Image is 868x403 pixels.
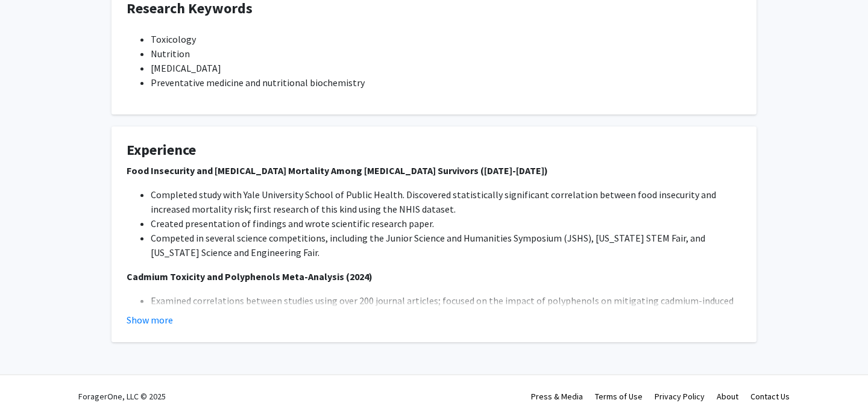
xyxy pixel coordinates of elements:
li: Examined correlations between studies using over 200 journal articles; focused on the impact of p... [151,293,741,322]
li: Preventative medicine and nutritional biochemistry [151,75,741,90]
li: [MEDICAL_DATA] [151,61,741,75]
li: Toxicology [151,32,741,46]
a: Press & Media [531,391,583,402]
li: Competed in several science competitions, including the Junior Science and Humanities Symposium (... [151,231,741,260]
li: Nutrition [151,46,741,61]
li: Completed study with Yale University School of Public Health. Discovered statistically significan... [151,187,741,216]
a: Privacy Policy [655,391,705,402]
a: About [717,391,738,402]
iframe: Chat [9,349,51,394]
strong: Food Insecurity and [MEDICAL_DATA] Mortality Among [MEDICAL_DATA] Survivors ([DATE]-[DATE]) [127,164,548,177]
button: Show more [127,313,173,327]
a: Terms of Use [595,391,643,402]
a: Contact Us [750,391,790,402]
strong: Cadmium Toxicity and Polyphenols Meta-Analysis (2024) [127,270,373,283]
h4: Experience [127,142,741,159]
li: Created presentation of findings and wrote scientific research paper. [151,216,741,231]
